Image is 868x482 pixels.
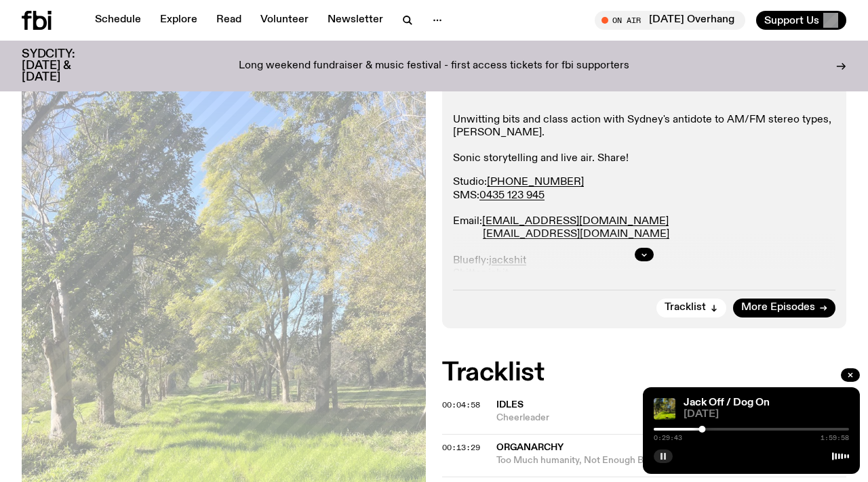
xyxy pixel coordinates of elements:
[733,299,835,317] a: More Episodes
[442,401,480,409] button: 00:04:58
[496,400,524,410] span: Idles
[442,444,480,452] button: 00:13:29
[756,11,846,30] button: Support Us
[442,399,480,410] span: 00:04:58
[453,176,835,332] p: Studio: SMS: Email: Bluefly: Shitter: Instagran: Fakebook: Home:
[684,397,770,408] a: Jack Off / Dog On
[496,412,846,424] span: Cheerleader
[483,229,669,240] a: [EMAIL_ADDRESS][DOMAIN_NAME]
[684,410,849,420] span: [DATE]
[22,49,108,83] h3: SYDCITY: [DATE] & [DATE]
[442,361,846,385] h2: Tracklist
[252,11,317,30] a: Volunteer
[496,443,564,452] span: Organarchy
[487,177,584,188] a: [PHONE_NUMBER]
[482,216,669,227] a: [EMAIL_ADDRESS][DOMAIN_NAME]
[764,14,819,26] span: Support Us
[656,299,726,317] button: Tracklist
[479,190,545,201] a: 0435 123 945
[654,435,682,441] span: 0:29:43
[496,454,728,467] span: Too Much humanity, Not Enough Bridge
[821,435,849,441] span: 1:59:58
[741,303,815,313] span: More Episodes
[87,11,149,30] a: Schedule
[152,11,205,30] a: Explore
[595,11,745,30] button: On Air[DATE] Overhang
[665,303,706,313] span: Tracklist
[453,114,835,166] p: Unwitting bits and class action with Sydney's antidote to AM/FM stereo types, [PERSON_NAME]. Soni...
[319,11,391,30] a: Newsletter
[239,60,629,72] p: Long weekend fundraiser & music festival - first access tickets for fbi supporters
[208,11,250,30] a: Read
[442,442,480,453] span: 00:13:29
